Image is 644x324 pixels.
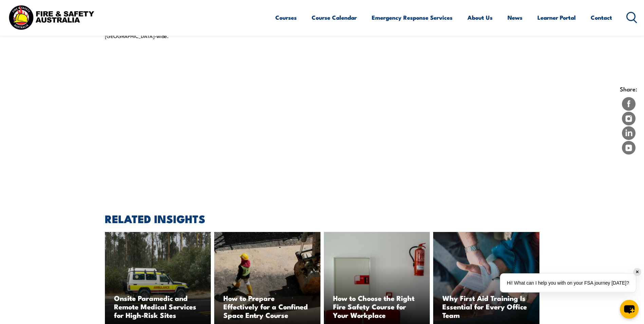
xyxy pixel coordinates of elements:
a: Course Calendar [312,8,357,26]
a: Learner Portal [537,8,576,26]
span: How to Choose the Right Fire Safety Course for Your Workplace [333,294,421,319]
span: Why First Aid Training Is Essential for Every Office Team [442,294,530,319]
span: Onsite Paramedic and Remote Medical Services for High-Risk Sites [114,294,202,319]
a: Emergency Response Services [372,8,453,26]
span: Share: [620,84,637,94]
h2: RELATED INSIGHTS [105,214,539,223]
a: About Us [467,8,493,26]
span: How to Prepare Effectively for a Confined Space Entry Course [223,294,311,319]
div: ✕ [633,268,641,276]
a: News [508,8,522,26]
div: Hi! What can I help you with on your FSA journey [DATE]? [500,273,636,292]
a: Courses [275,8,297,26]
a: Contact [591,8,612,26]
button: chat-button [620,300,639,319]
